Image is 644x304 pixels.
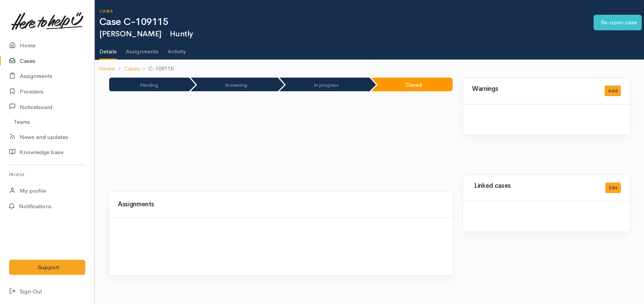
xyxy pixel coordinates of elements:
h3: Linked cases [472,182,596,190]
button: Support [9,260,85,275]
h3: Assignments [118,201,444,208]
a: Activity [168,38,186,59]
h6: Profile [9,170,85,180]
li: Screening [191,78,278,91]
nav: breadcrumb [95,60,644,78]
a: Assignments [126,38,158,59]
h3: Warnings [472,86,595,93]
li: In progress [279,78,370,91]
h2: [PERSON_NAME] [99,30,594,38]
li: C-109115 [139,64,174,73]
a: Cases [124,64,139,73]
li: Closed [371,78,453,91]
button: Add [605,86,621,97]
li: Pending [109,78,189,91]
button: Edit [605,182,621,193]
a: Re-open case [594,15,642,30]
a: Details [99,38,117,60]
span: Huntly [166,29,193,39]
h1: Case C-109115 [99,17,594,28]
a: Home [99,64,115,73]
h6: Cases [99,9,594,13]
